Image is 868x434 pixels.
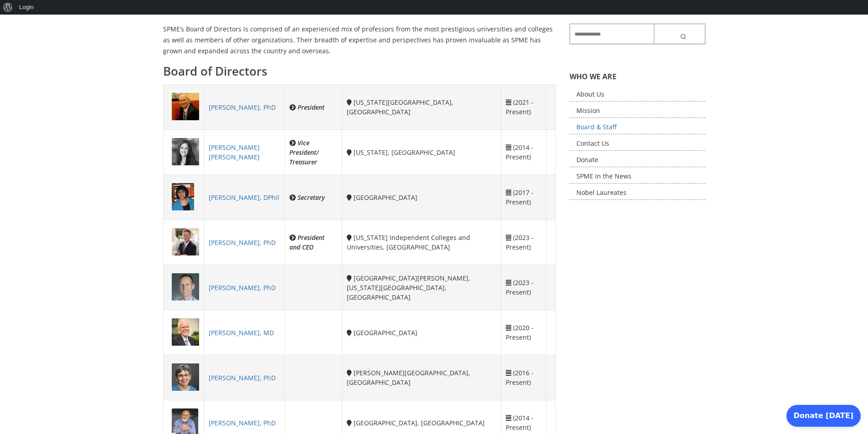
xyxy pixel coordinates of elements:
[209,328,274,337] a: [PERSON_NAME], MD
[289,193,337,202] div: Secretary
[570,169,705,184] a: SPME in the News
[172,318,199,346] img: 2005807092.jpg
[347,193,496,202] div: [GEOGRAPHIC_DATA]
[289,102,337,112] div: President
[172,93,199,120] img: 1708486238.jpg
[570,186,705,200] a: Nobel Laureates
[347,418,496,428] div: [GEOGRAPHIC_DATA], [GEOGRAPHIC_DATA]
[570,153,705,167] a: Donate
[172,363,199,391] img: 457188481.jpg
[347,97,496,117] div: [US_STATE][GEOGRAPHIC_DATA], [GEOGRAPHIC_DATA]
[347,233,496,252] div: [US_STATE] Independent Colleges and Universities, [GEOGRAPHIC_DATA]
[163,63,556,79] h3: Board of Directors
[347,273,496,302] div: [GEOGRAPHIC_DATA][PERSON_NAME], [US_STATE][GEOGRAPHIC_DATA], [GEOGRAPHIC_DATA]
[570,104,705,118] a: Mission
[506,188,541,207] div: (2017 - Present)
[172,138,199,165] img: 3582058061.jpeg
[506,368,541,387] div: (2016 - Present)
[289,233,337,252] div: President and CEO
[506,143,541,162] div: (2014 - Present)
[209,193,279,202] a: [PERSON_NAME], DPhil
[209,143,260,161] a: [PERSON_NAME] [PERSON_NAME]
[506,323,541,342] div: (2020 - Present)
[506,97,541,117] div: (2021 - Present)
[172,183,194,210] img: 3347470104.jpg
[506,233,541,252] div: (2023 - Present)
[347,148,496,157] div: [US_STATE], [GEOGRAPHIC_DATA]
[209,238,276,247] a: [PERSON_NAME], PhD
[506,413,541,432] div: (2014 - Present)
[347,368,496,387] div: [PERSON_NAME][GEOGRAPHIC_DATA], [GEOGRAPHIC_DATA]
[209,373,276,382] a: [PERSON_NAME], PhD
[347,328,496,337] div: [GEOGRAPHIC_DATA]
[209,283,276,292] a: [PERSON_NAME], PhD
[506,278,541,297] div: (2023 - Present)
[172,273,199,301] img: 2026660489.png
[209,419,276,427] a: [PERSON_NAME], PhD
[570,137,705,151] a: Contact Us
[172,228,199,255] img: 3199023689.jpg
[163,24,556,56] p: SPME’s Board of Directors is comprised of an experienced mix of professors from the most prestigi...
[570,71,705,82] h5: WHO WE ARE
[209,103,276,112] a: [PERSON_NAME], PhD
[570,87,705,102] a: About Us
[289,138,337,167] div: Vice President/ Treasurer
[570,120,705,134] a: Board & Staff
